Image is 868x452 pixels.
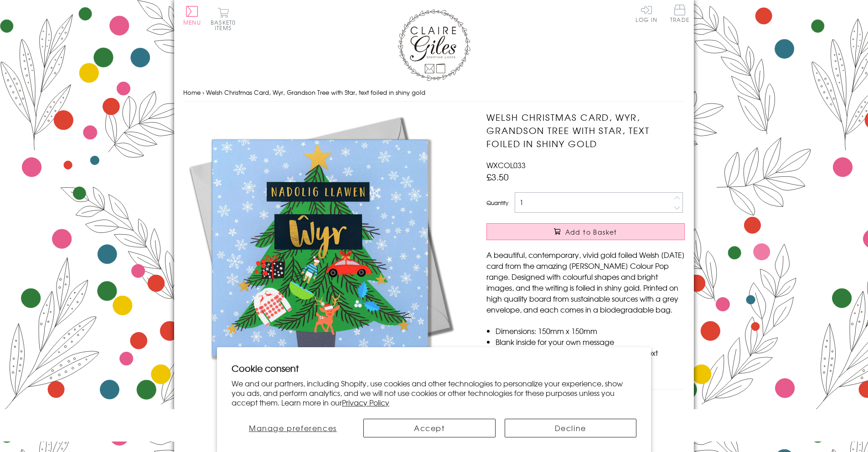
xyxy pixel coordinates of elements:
[206,88,425,97] span: Welsh Christmas Card, Wyr, Grandson Tree with Star, text foiled in shiny gold
[565,227,617,236] span: Add to Basket
[486,199,508,207] label: Quantity
[183,18,201,26] span: Menu
[183,88,201,97] a: Home
[486,159,526,170] span: WXCOL033
[486,223,685,240] button: Add to Basket
[232,362,636,375] h2: Cookie consent
[486,170,509,183] span: £3.50
[486,249,685,315] p: A beautiful, contemporary, vivid gold foiled Welsh [DATE] card from the amazing [PERSON_NAME] Col...
[215,18,236,32] span: 0 items
[505,419,637,437] button: Decline
[183,6,201,25] button: Menu
[249,422,337,433] span: Manage preferences
[496,336,685,347] li: Blank inside for your own message
[183,111,457,384] img: Welsh Christmas Card, Wyr, Grandson Tree with Star, text foiled in shiny gold
[670,5,689,22] span: Trade
[486,111,685,150] h1: Welsh Christmas Card, Wyr, Grandson Tree with Star, text foiled in shiny gold
[202,88,204,97] span: ›
[363,419,496,437] button: Accept
[232,379,636,407] p: We and our partners, including Shopify, use cookies and other technologies to personalize your ex...
[342,397,389,408] a: Privacy Policy
[635,5,657,22] a: Log In
[211,7,236,31] button: Basket0 items
[496,325,685,336] li: Dimensions: 150mm x 150mm
[183,83,685,102] nav: breadcrumbs
[670,5,689,24] a: Trade
[398,9,470,81] img: Claire Giles Greetings Cards
[232,419,354,437] button: Manage preferences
